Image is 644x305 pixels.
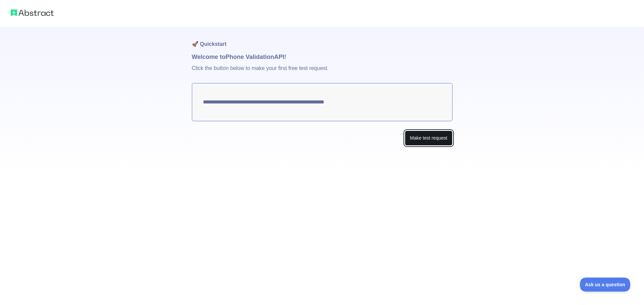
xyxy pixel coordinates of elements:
[192,62,452,83] p: Click the button below to make your first free test request.
[192,52,452,62] h1: Welcome to Phone Validation API!
[580,278,631,292] iframe: Toggle Customer Support
[405,131,452,146] button: Make test request
[11,8,54,17] img: Abstract logo
[192,27,452,52] h1: 🚀 Quickstart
